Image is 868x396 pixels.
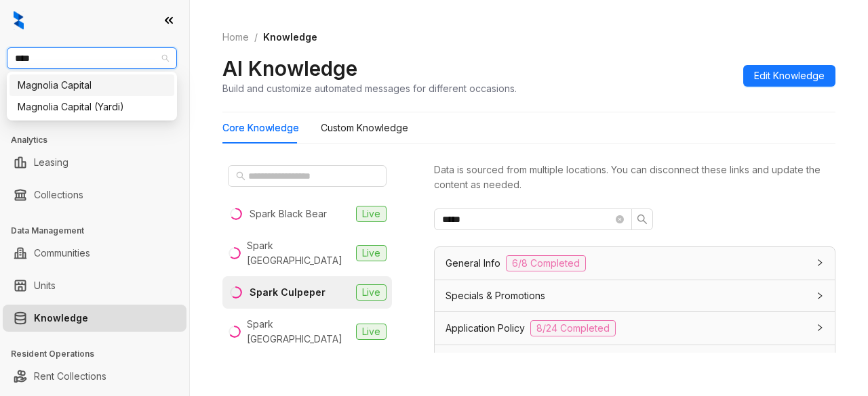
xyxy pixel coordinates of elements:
[3,272,186,299] li: Units
[816,324,824,332] span: collapsed
[236,171,245,181] span: search
[34,181,83,208] a: Collections
[18,78,166,93] div: Magnolia Capital
[754,68,825,83] span: Edit Knowledge
[435,312,835,345] div: Application Policy8/24 Completed
[356,324,387,340] span: Live
[616,215,624,223] span: close-circle
[446,256,500,271] span: General Info
[435,345,835,378] div: Section 8 & VouchersComplete
[222,120,299,135] div: Core Knowledge
[3,181,186,208] li: Collections
[222,81,517,95] div: Build and customize automated messages for different occasions.
[356,206,387,222] span: Live
[9,74,174,96] div: Magnolia Capital
[34,305,88,332] a: Knowledge
[11,225,189,237] h3: Data Management
[263,31,317,43] span: Knowledge
[3,363,186,390] li: Rent Collections
[34,240,90,267] a: Communities
[435,280,835,311] div: Specials & Promotions
[446,321,525,336] span: Application Policy
[34,363,106,390] a: Rent Collections
[3,305,186,332] li: Knowledge
[222,56,357,81] h2: AI Knowledge
[3,91,186,118] li: Leads
[18,100,166,114] div: Magnolia Capital (Yardi)
[9,96,174,118] div: Magnolia Capital (Yardi)
[506,255,586,271] span: 6/8 Completed
[250,206,327,221] div: Spark Black Bear
[14,11,24,30] img: logo
[34,149,68,176] a: Leasing
[356,245,387,261] span: Live
[220,30,252,45] a: Home
[11,134,189,146] h3: Analytics
[247,238,351,268] div: Spark [GEOGRAPHIC_DATA]
[530,320,616,336] span: 8/24 Completed
[637,214,648,225] span: search
[34,272,56,299] a: Units
[435,247,835,280] div: General Info6/8 Completed
[254,30,258,45] li: /
[816,292,824,300] span: collapsed
[3,149,186,176] li: Leasing
[434,162,835,192] div: Data is sourced from multiple locations. You can disconnect these links and update the content as...
[250,285,325,300] div: Spark Culpeper
[321,120,408,135] div: Custom Knowledge
[743,65,835,87] button: Edit Knowledge
[247,317,351,347] div: Spark [GEOGRAPHIC_DATA]
[356,284,387,301] span: Live
[446,288,545,303] span: Specials & Promotions
[11,348,189,360] h3: Resident Operations
[816,259,824,267] span: collapsed
[3,240,186,267] li: Communities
